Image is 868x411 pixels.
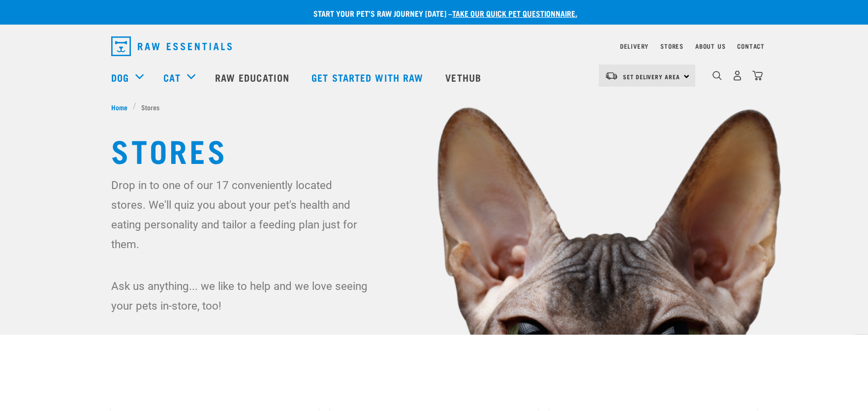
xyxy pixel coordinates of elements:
[111,102,757,112] nav: breadcrumbs
[111,102,127,112] span: Home
[111,70,129,85] a: Dog
[695,44,725,48] a: About Us
[103,32,765,60] nav: dropdown navigation
[752,70,763,81] img: home-icon@2x.png
[713,71,722,80] img: home-icon-1@2x.png
[302,58,435,97] a: Get started with Raw
[620,44,649,48] a: Delivery
[737,44,765,48] a: Contact
[732,70,743,81] img: user.png
[660,44,683,48] a: Stores
[205,58,302,97] a: Raw Education
[605,71,618,80] img: van-moving.png
[435,58,494,97] a: Vethub
[111,36,232,56] img: Raw Essentials Logo
[111,132,757,167] h1: Stores
[623,75,680,78] span: Set Delivery Area
[111,175,370,254] p: Drop in to one of our 17 conveniently located stores. We'll quiz you about your pet's health and ...
[111,276,370,316] p: Ask us anything... we like to help and we love seeing your pets in-store, too!
[163,70,180,85] a: Cat
[452,11,577,15] a: take our quick pet questionnaire.
[111,102,133,112] a: Home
